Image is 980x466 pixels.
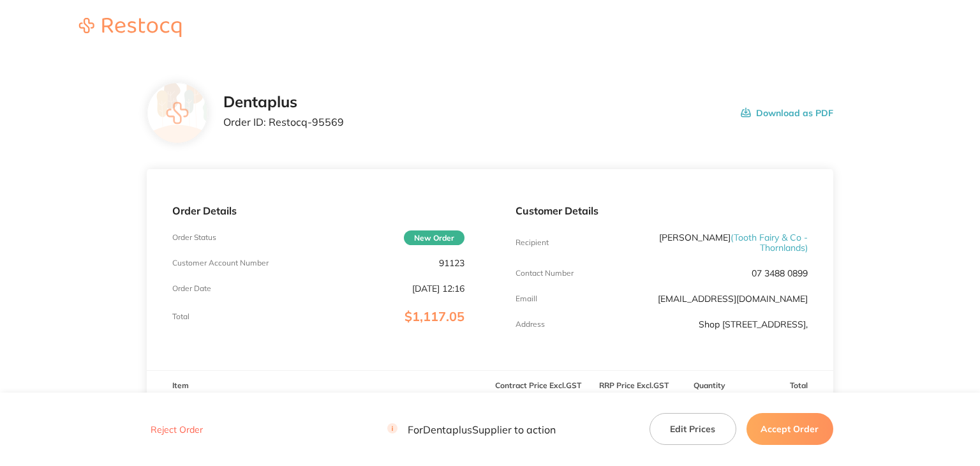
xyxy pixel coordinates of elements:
p: Customer Account Number [172,259,269,267]
a: [EMAIL_ADDRESS][DOMAIN_NAME] [658,293,808,304]
th: Item [147,371,490,401]
button: Download as PDF [741,93,833,133]
p: Total [172,312,189,321]
th: Quantity [682,371,737,401]
button: Accept Order [746,413,833,445]
th: RRP Price Excl. GST [586,371,683,401]
p: Order Date [172,284,211,293]
a: Restocq logo [66,18,194,39]
p: Order ID: Restocq- 95569 [223,116,344,128]
p: Customer Details [516,205,808,216]
img: Restocq logo [66,18,194,37]
button: Edit Prices [650,413,736,445]
p: Order Details [172,205,464,216]
p: Shop [STREET_ADDRESS], [699,319,808,329]
p: Contact Number [516,269,574,278]
button: Reject Order [147,424,207,435]
th: Total [737,371,833,401]
p: Address [516,320,545,329]
p: 07 3488 0899 [752,268,808,278]
p: Recipient [516,238,549,247]
th: Contract Price Excl. GST [490,371,586,401]
h2: Dentaplus [223,93,344,111]
p: [PERSON_NAME] [613,232,808,253]
span: New Order [404,230,464,245]
span: ( Tooth Fairy & Co - Thornlands ) [731,232,808,253]
span: $1,117.05 [405,308,464,324]
p: For Dentaplus Supplier to action [387,423,556,435]
p: 91123 [439,258,464,268]
p: [DATE] 12:16 [412,283,464,294]
p: Emaill [516,294,537,303]
p: Order Status [172,233,216,242]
